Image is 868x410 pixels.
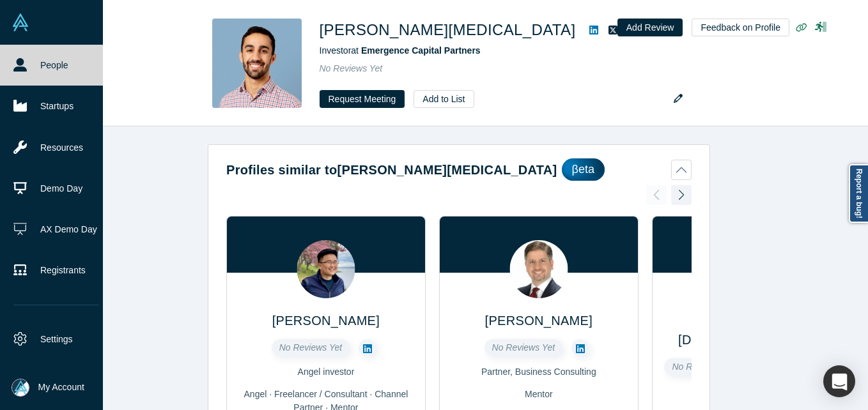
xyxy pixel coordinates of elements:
span: No Reviews Yet [279,342,343,353]
a: Emergence Capital Partners [361,45,481,56]
span: No Reviews Yet [320,63,383,73]
img: Hugos Pedrosa's Profile Image [509,240,568,298]
span: My Account [38,381,84,394]
button: My Account [12,379,84,397]
button: Add to List [414,90,474,108]
span: Investor at [320,45,481,56]
div: βeta [562,158,605,181]
a: Report a bug! [849,164,868,223]
h1: [PERSON_NAME][MEDICAL_DATA] [320,19,576,42]
span: Angel investor [298,367,355,377]
span: Partner, Business Consulting [481,367,596,377]
a: [PERSON_NAME] [272,314,380,328]
h2: Profiles similar to [PERSON_NAME][MEDICAL_DATA] [226,160,557,179]
button: Feedback on Profile [692,19,789,36]
a: [PERSON_NAME] [485,314,593,328]
span: No Reviews Yet [672,361,735,372]
button: Add Review [617,19,683,36]
button: Profiles similar to[PERSON_NAME][MEDICAL_DATA]βeta [226,158,692,181]
button: Request Meeting [320,90,405,108]
div: Mentor [449,388,629,401]
img: Mia Scott's Account [12,379,29,397]
img: Daniel Shi's Profile Image [297,240,355,298]
img: Alchemist Vault Logo [12,13,29,31]
span: No Reviews Yet [492,342,555,353]
img: Yazan Yaz El-Baba's Profile Image [212,19,302,108]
